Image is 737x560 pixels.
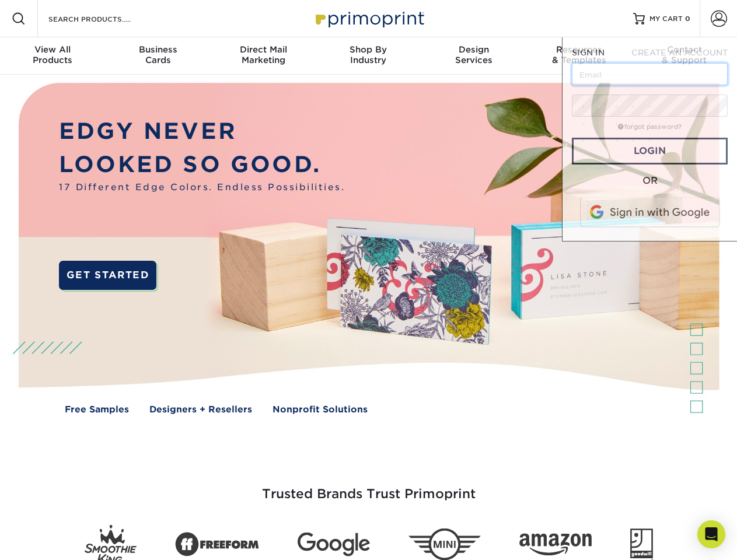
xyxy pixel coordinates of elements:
div: OR [572,174,728,188]
a: Login [572,138,728,164]
span: Business [105,44,210,55]
span: 0 [685,15,690,23]
span: CREATE AN ACCOUNT [631,48,728,57]
h3: Trusted Brands Trust Primoprint [27,459,710,516]
a: forgot password? [618,123,682,131]
input: SEARCH PRODUCTS..... [47,12,161,26]
img: Primoprint [310,6,427,31]
span: Resources [526,44,631,55]
span: Shop By [316,44,421,55]
a: Shop ByIndustry [316,37,421,75]
span: SIGN IN [572,48,605,57]
span: Design [421,44,526,55]
a: GET STARTED [59,261,156,290]
a: Designers + Resellers [149,403,252,416]
img: Amazon [519,534,592,556]
a: Free Samples [65,403,129,416]
div: Services [421,44,526,65]
a: Resources& Templates [526,37,631,75]
div: Cards [105,44,210,65]
div: Industry [316,44,421,65]
input: Email [572,63,728,85]
span: 17 Different Edge Colors. Endless Possibilities. [59,181,345,194]
span: Direct Mail [211,44,316,55]
p: LOOKED SO GOOD. [59,148,345,181]
img: Goodwill [630,528,653,560]
a: BusinessCards [105,37,210,75]
p: EDGY NEVER [59,115,345,148]
div: Marketing [211,44,316,65]
a: Direct MailMarketing [211,37,316,75]
div: & Templates [526,44,631,65]
a: DesignServices [421,37,526,75]
span: MY CART [649,14,683,24]
div: Open Intercom Messenger [697,520,725,548]
img: Google [298,533,370,556]
a: Nonprofit Solutions [273,403,368,416]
